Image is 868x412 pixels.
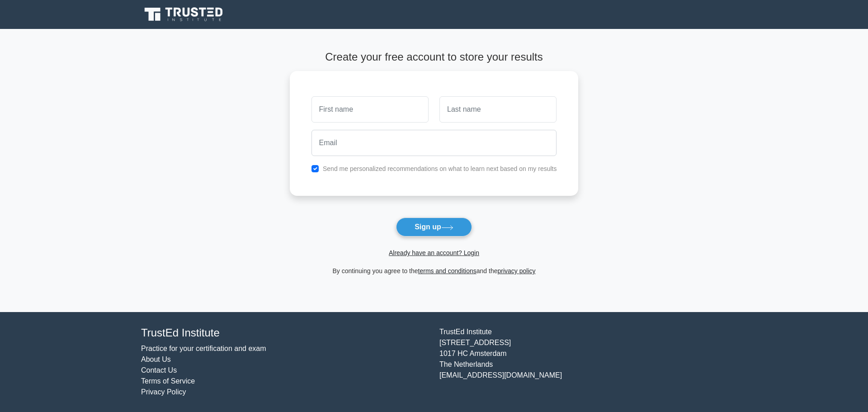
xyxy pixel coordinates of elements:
[434,327,732,398] div: TrustEd Institute [STREET_ADDRESS] 1017 HC Amsterdam The Netherlands [EMAIL_ADDRESS][DOMAIN_NAME]
[290,51,579,64] h4: Create your free account to store your results
[141,345,266,352] a: Practice for your certification and exam
[311,130,557,156] input: Email
[389,249,479,256] a: Already have an account? Login
[141,377,195,385] a: Terms of Service
[141,388,186,396] a: Privacy Policy
[396,218,472,237] button: Sign up
[323,165,557,172] label: Send me personalized recommendations on what to learn next based on my results
[498,267,536,275] a: privacy policy
[284,265,584,276] div: By continuing you agree to the and the
[418,267,476,275] a: terms and conditions
[141,366,177,374] a: Contact Us
[141,355,171,363] a: About Us
[311,96,429,123] input: First name
[141,327,429,340] h4: TrustEd Institute
[439,96,557,123] input: Last name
